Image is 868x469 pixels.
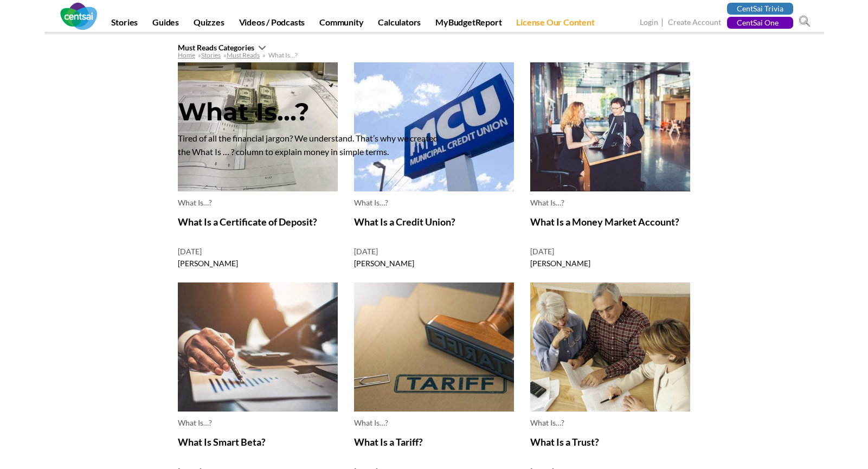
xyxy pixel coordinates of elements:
a: What Is…? [530,418,564,427]
h1: What Is…? [178,97,690,131]
a: What Is…? [354,198,388,207]
span: [DATE] [178,246,338,257]
a: What Is…? [178,418,212,427]
span: | [660,16,666,29]
a: Videos / Podcasts [233,17,312,32]
span: What Is…? [268,51,298,59]
a: What Is…? [354,418,388,427]
a: [PERSON_NAME] [530,259,590,268]
img: CentSai [60,3,97,30]
a: [PERSON_NAME] [178,259,238,268]
a: Must Reads [227,51,260,59]
a: Stories [201,51,221,59]
img: What Is a Tariff? [354,282,514,412]
a: What Is…? [178,198,212,207]
a: Stories [105,17,145,32]
a: Login [640,17,658,29]
a: What Is Smart Beta? [178,436,266,448]
a: License Our Content [510,17,601,32]
a: CentSai Trivia [727,3,793,15]
span: [DATE] [530,246,690,257]
a: What Is a Tariff? [354,436,423,448]
a: Create Account [668,17,721,29]
a: What Is a Money Market Account? [530,216,679,228]
a: Community [313,17,370,32]
a: [PERSON_NAME] [354,259,414,268]
img: What Is Smart Beta? [178,282,338,412]
a: What Is a Credit Union? [354,216,455,228]
a: Calculators [371,17,427,32]
a: MyBudgetReport [429,17,508,32]
a: What Is a Trust? [530,436,599,448]
a: Home [178,51,195,59]
a: CentSai One [727,17,793,29]
span: » » » [178,51,298,59]
span: [DATE] [354,246,514,257]
a: What Is a Certificate of Deposit? [178,216,317,228]
a: What Is…? [530,198,564,207]
a: Quizzes [187,17,231,32]
img: What Is a Trust? [530,282,690,412]
p: Tired of all the financial jargon? We understand. That’s why we created the What Is … ? column to... [178,131,443,158]
a: Guides [146,17,185,32]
